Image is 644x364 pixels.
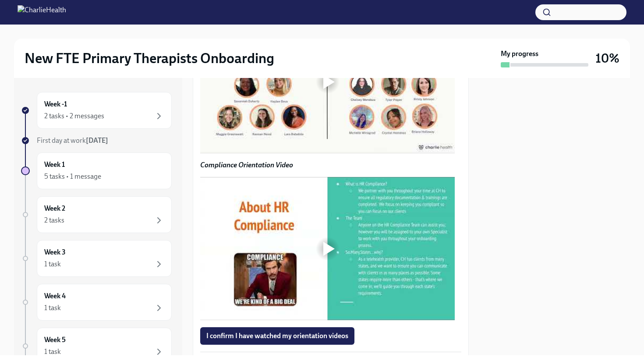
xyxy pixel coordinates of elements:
[44,335,66,345] h6: Week 5
[21,240,172,277] a: Week 31 task
[86,136,108,145] strong: [DATE]
[44,111,104,121] div: 2 tasks • 2 messages
[21,196,172,233] a: Week 22 tasks
[206,332,348,340] span: I confirm I have watched my orientation videos
[44,259,61,269] div: 1 task
[44,216,64,225] div: 2 tasks
[501,49,538,59] strong: My progress
[25,49,274,67] h2: New FTE Primary Therapists Onboarding
[21,136,172,145] a: First day at work[DATE]
[200,327,354,345] button: I confirm I have watched my orientation videos
[44,204,65,213] h6: Week 2
[18,5,66,19] img: CharlieHealth
[44,99,67,109] h6: Week -1
[44,172,101,181] div: 5 tasks • 1 message
[44,247,66,257] h6: Week 3
[21,92,172,129] a: Week -12 tasks • 2 messages
[21,284,172,321] a: Week 41 task
[595,50,619,66] h3: 10%
[44,160,65,170] h6: Week 1
[200,161,293,169] strong: Compliance Orientation Video
[37,136,108,145] span: First day at work
[44,347,61,357] div: 1 task
[44,291,66,301] h6: Week 4
[21,152,172,189] a: Week 15 tasks • 1 message
[44,303,61,313] div: 1 task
